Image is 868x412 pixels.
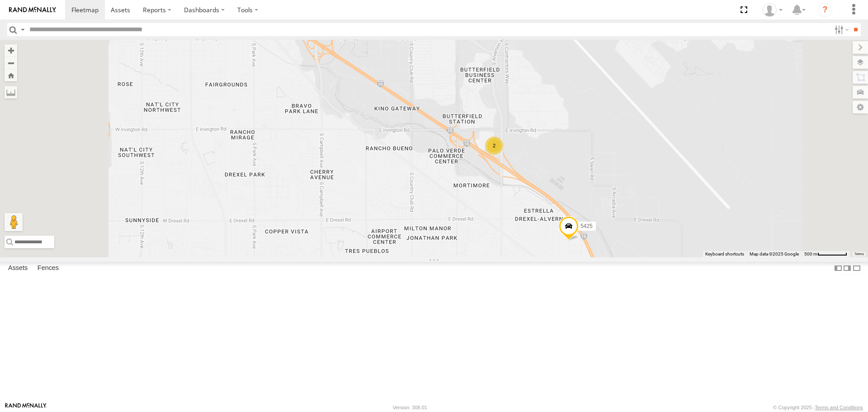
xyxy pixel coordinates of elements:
label: Dock Summary Table to the Right [843,262,852,275]
button: Zoom out [5,57,17,69]
div: Edward Espinoza [759,3,786,17]
label: Assets [4,262,32,275]
span: Map data ©2025 Google [750,251,799,256]
a: Terms and Conditions [815,405,863,410]
label: Search Query [19,23,26,36]
label: Dock Summary Table to the Left [834,262,843,275]
button: Drag Pegman onto the map to open Street View [5,213,23,231]
label: Hide Summary Table [852,262,861,275]
i: ? [818,3,832,17]
a: Visit our Website [5,403,47,412]
a: Terms (opens in new tab) [854,252,864,256]
div: 2 [485,137,503,155]
img: rand-logo.svg [9,7,56,13]
div: Version: 308.01 [393,405,427,410]
label: Search Filter Options [831,23,850,36]
button: Keyboard shortcuts [705,251,744,257]
label: Measure [5,86,17,99]
label: Fences [33,262,63,275]
button: Map Scale: 500 m per 62 pixels [802,251,850,257]
span: 500 m [804,251,817,256]
span: 5425 [580,223,593,229]
button: Zoom in [5,44,17,57]
button: Zoom Home [5,69,17,81]
div: © Copyright 2025 - [773,405,863,410]
label: Map Settings [853,101,868,114]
